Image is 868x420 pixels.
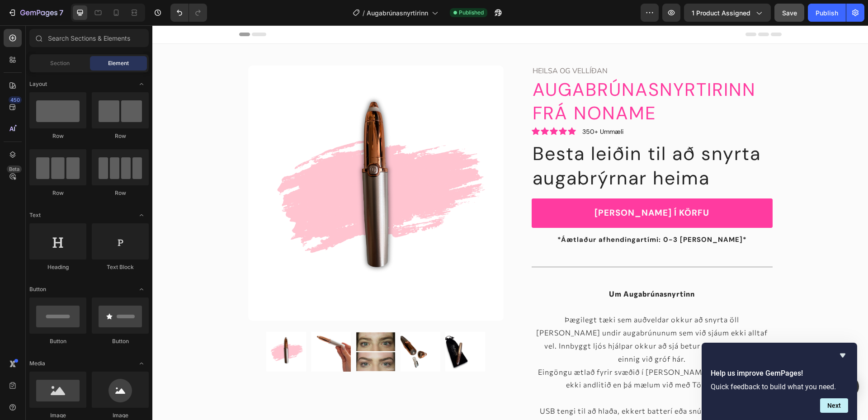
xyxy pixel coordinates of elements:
[29,132,86,140] div: Row
[92,189,149,197] div: Row
[816,8,838,18] div: Publish
[782,9,797,17] span: Save
[430,102,471,110] span: 350+ Ummæli
[442,182,557,193] div: [PERSON_NAME] í körfu
[29,263,86,271] div: Heading
[837,350,848,361] button: Hide survey
[29,189,86,197] div: Row
[363,8,365,18] span: /
[711,382,848,391] p: Quick feedback to build what you need.
[29,285,46,293] span: Button
[92,263,149,271] div: Text Block
[711,368,848,379] h2: Help us improve GemPages!
[380,340,619,367] p: Eingöngu ætlað fyrir svæðið í [PERSON_NAME] um augabrúnir, ekki andlitið en þá mælum við með Töfr...
[379,52,620,100] h1: Augabrúnasnyrtirinn frá NoName
[820,398,848,413] button: Next question
[7,165,22,173] div: Beta
[379,116,620,166] h2: Rich Text Editor. Editing area: main
[152,25,868,420] iframe: Design area
[29,211,41,219] span: Text
[684,4,771,22] button: 1 product assigned
[457,264,542,273] strong: Um Augabrúnasnyrtinn
[59,7,63,18] p: 7
[711,350,848,413] div: Help us improve GemPages!
[92,411,149,420] div: Image
[134,77,149,91] span: Toggle open
[29,359,45,368] span: Media
[134,282,149,297] span: Toggle open
[380,41,619,51] p: Heilsa og vellíðan
[29,80,47,88] span: Layout
[367,8,428,18] span: Augabrúnasnyrtirinn
[774,4,804,22] button: Save
[29,29,149,47] input: Search Sections & Elements
[170,4,207,22] div: Undo/Redo
[808,4,846,22] button: Publish
[92,132,149,140] div: Row
[134,208,149,222] span: Toggle open
[92,337,149,345] div: Button
[50,59,70,67] span: Section
[134,356,149,371] span: Toggle open
[380,117,619,165] p: Besta leiðin til að snyrta augabrýrnar heima
[29,337,86,345] div: Button
[405,210,594,219] span: *Áætlaður afhendingartími: 0-3 [PERSON_NAME]*
[108,59,129,67] span: Element
[4,4,67,22] button: 7
[692,8,750,18] span: 1 product assigned
[9,96,22,104] div: 450
[459,9,484,17] span: Published
[380,288,619,340] p: Þægilegt tæki sem auðveldar okkur að snyrta öll [PERSON_NAME] undir augabrúnunum sem við sjáum ek...
[379,173,620,203] button: Bæta í körfu
[29,411,86,420] div: Image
